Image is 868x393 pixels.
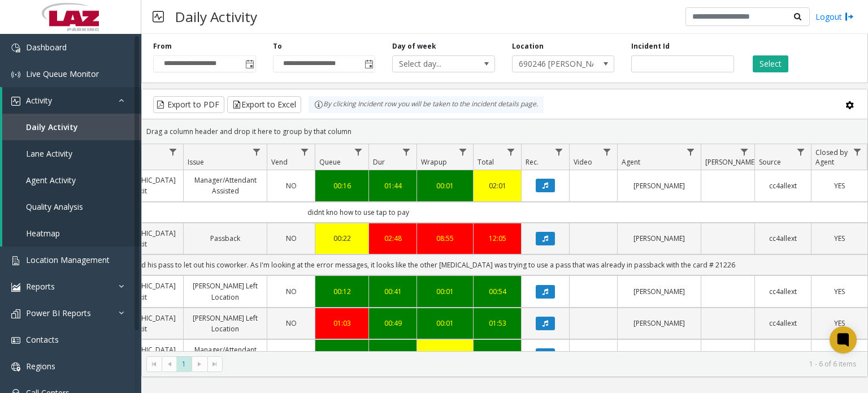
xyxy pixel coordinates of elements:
[624,233,694,244] a: [PERSON_NAME]
[424,318,466,329] a: 00:01
[845,11,854,23] img: logout
[274,318,308,329] a: NO
[107,175,176,196] a: [GEOGRAPHIC_DATA] Exit
[190,175,260,196] a: Manager/Attendant Assisted
[480,233,514,244] div: 12:05
[424,233,466,244] a: 08:55
[624,286,694,297] a: [PERSON_NAME]
[2,87,141,114] a: Activity
[322,318,362,329] a: 01:03
[322,233,362,244] div: 00:22
[762,286,804,297] a: cc4allext
[373,157,385,167] span: Dur
[762,233,804,244] a: cc4allext
[2,167,141,193] a: Agent Activity
[271,157,288,167] span: Vend
[26,334,59,345] span: Contacts
[622,157,640,167] span: Agent
[552,144,567,159] a: Rec. Filter Menu
[737,144,752,159] a: Parker Filter Menu
[286,351,297,360] span: NO
[362,56,375,72] span: Toggle popup
[631,41,670,51] label: Incident Id
[11,44,20,53] img: 'icon'
[153,3,164,31] img: pageIcon
[480,286,514,297] a: 00:54
[2,220,141,247] a: Heatmap
[11,362,20,372] img: 'icon'
[11,97,20,106] img: 'icon'
[834,318,845,328] span: YES
[421,157,447,167] span: Wrapup
[424,350,466,361] a: 00:26
[762,350,804,361] a: cc4allext
[480,180,514,191] a: 02:01
[376,286,410,297] a: 00:41
[142,144,867,351] div: Data table
[762,180,804,191] a: cc4allext
[376,180,410,191] a: 01:44
[26,148,72,159] span: Lane Activity
[376,233,410,244] div: 02:48
[574,157,592,167] span: Video
[107,313,176,334] a: [GEOGRAPHIC_DATA] Exit
[190,344,260,366] a: Manager/Attendant Assisted
[513,56,594,72] span: 690246 [PERSON_NAME][GEOGRAPHIC_DATA]
[11,256,20,265] img: 'icon'
[26,68,99,79] span: Live Queue Monitor
[314,100,323,109] img: infoIcon.svg
[26,281,55,292] span: Reports
[2,140,141,167] a: Lane Activity
[319,157,341,167] span: Queue
[818,233,861,244] a: YES
[815,148,848,167] span: Closed by Agent
[286,181,297,191] span: NO
[274,180,308,191] a: NO
[227,96,301,113] button: Export to Excel
[322,350,362,361] div: 00:13
[26,254,110,265] span: Location Management
[322,286,362,297] div: 00:12
[176,356,192,372] span: Page 1
[26,95,52,106] span: Activity
[11,309,20,318] img: 'icon'
[480,350,514,361] a: 01:02
[309,96,544,113] div: By clicking Incident row you will be taken to the incident details page.
[26,308,91,318] span: Power BI Reports
[818,180,861,191] a: YES
[274,286,308,297] a: NO
[759,157,781,167] span: Source
[249,144,264,159] a: Issue Filter Menu
[26,122,78,132] span: Daily Activity
[190,233,260,244] a: Passback
[286,318,297,328] span: NO
[683,144,698,159] a: Agent Filter Menu
[26,361,55,372] span: Regions
[705,157,757,167] span: [PERSON_NAME]
[762,318,804,329] a: cc4allext
[297,144,313,159] a: Vend Filter Menu
[322,180,362,191] a: 00:16
[480,318,514,329] a: 01:53
[600,144,615,159] a: Video Filter Menu
[376,350,410,361] a: 00:23
[170,3,263,31] h3: Daily Activity
[107,280,176,302] a: [GEOGRAPHIC_DATA] Exit
[286,287,297,296] span: NO
[424,286,466,297] div: 00:01
[399,144,414,159] a: Dur Filter Menu
[392,41,436,51] label: Day of week
[107,344,176,366] a: [GEOGRAPHIC_DATA] Exit
[834,234,845,243] span: YES
[512,41,544,51] label: Location
[624,350,694,361] a: [PERSON_NAME]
